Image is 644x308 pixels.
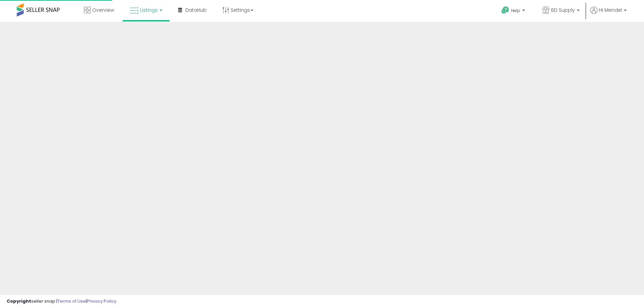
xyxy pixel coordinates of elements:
[496,1,532,22] a: Help
[551,7,575,13] span: BD Supply
[92,7,114,13] span: Overview
[7,298,31,304] strong: Copyright
[57,298,86,304] a: Terms of Use
[501,6,509,14] i: Get Help
[590,7,627,22] a: Hi Mendel
[599,7,622,13] span: Hi Mendel
[7,298,116,305] div: seller snap | |
[140,7,158,13] span: Listings
[87,298,116,304] a: Privacy Policy
[511,8,520,13] span: Help
[185,7,207,13] span: DataHub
